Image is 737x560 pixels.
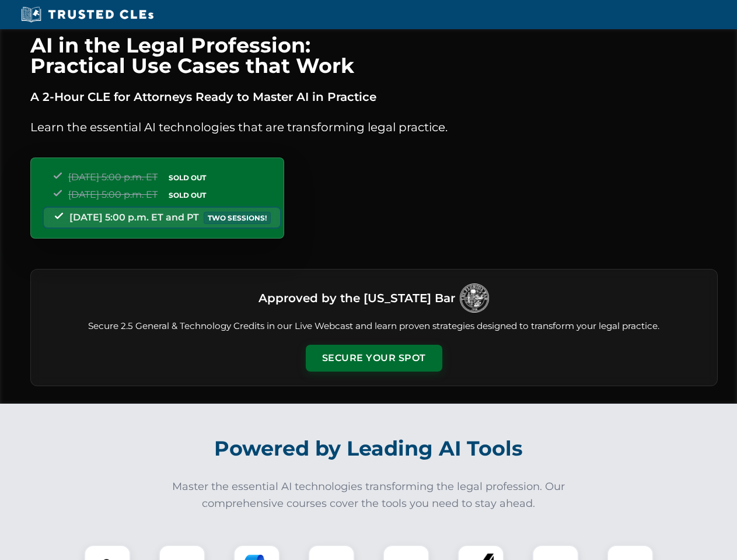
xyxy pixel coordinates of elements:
h2: Powered by Leading AI Tools [46,428,692,469]
span: SOLD OUT [165,189,210,201]
img: Logo [460,283,489,313]
p: Secure 2.5 General & Technology Credits in our Live Webcast and learn proven strategies designed ... [45,320,703,333]
img: Trusted CLEs [18,6,157,23]
p: Master the essential AI technologies transforming the legal profession. Our comprehensive courses... [165,478,573,512]
h3: Approved by the [US_STATE] Bar [259,288,455,309]
h1: AI in the Legal Profession: Practical Use Cases that Work [30,35,718,76]
p: A 2-Hour CLE for Attorneys Ready to Master AI in Practice [30,87,718,106]
span: [DATE] 5:00 p.m. ET [68,171,158,183]
p: Learn the essential AI technologies that are transforming legal practice. [30,118,718,136]
button: Secure Your Spot [306,345,442,372]
span: SOLD OUT [165,171,210,184]
span: [DATE] 5:00 p.m. ET [68,189,158,200]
